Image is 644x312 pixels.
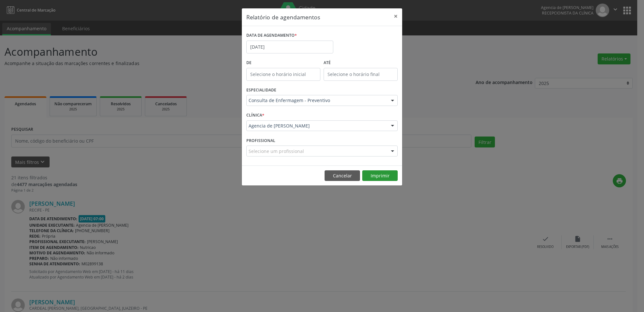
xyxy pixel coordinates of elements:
[246,85,276,95] label: ESPECIALIDADE
[246,136,275,146] label: PROFISSIONAL
[249,148,304,155] span: Selecione um profissional
[324,68,398,81] input: Selecione o horário final
[246,68,320,81] input: Selecione o horário inicial
[249,123,384,129] span: Agencia de [PERSON_NAME]
[246,13,320,21] h5: Relatório de agendamentos
[246,58,320,68] label: De
[246,110,264,120] label: CLÍNICA
[389,8,402,24] button: Close
[246,31,297,41] label: DATA DE AGENDAMENTO
[246,41,333,53] input: Selecione uma data ou intervalo
[325,170,360,181] button: Cancelar
[324,58,398,68] label: ATÉ
[362,170,398,181] button: Imprimir
[249,97,384,104] span: Consulta de Enfermagem - Preventivo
